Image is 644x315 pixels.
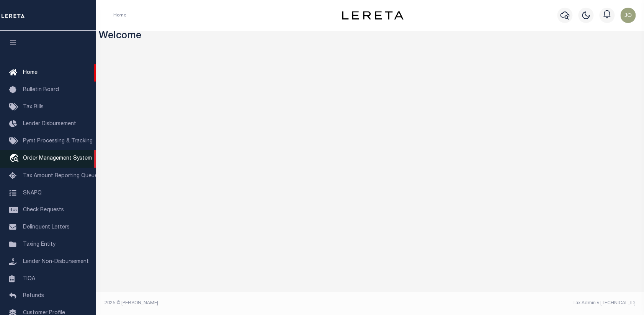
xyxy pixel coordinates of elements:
span: Order Management System [23,156,92,161]
span: TIQA [23,276,35,281]
span: Tax Bills [23,104,44,110]
span: Refunds [23,293,44,299]
span: SNAPQ [23,190,42,196]
img: logo-dark.svg [342,11,403,20]
span: Lender Non-Disbursement [23,259,89,264]
div: 2025 © [PERSON_NAME]. [99,300,370,307]
span: Lender Disbursement [23,121,76,127]
span: Tax Amount Reporting Queue [23,173,98,179]
span: Delinquent Letters [23,225,70,230]
div: Tax Admin v.[TECHNICAL_ID] [376,300,636,307]
span: Check Requests [23,207,64,213]
img: svg+xml;base64,PHN2ZyB4bWxucz0iaHR0cDovL3d3dy53My5vcmcvMjAwMC9zdmciIHBvaW50ZXItZXZlbnRzPSJub25lIi... [620,8,636,23]
span: Taxing Entity [23,242,56,247]
h3: Welcome [99,31,641,42]
span: Home [23,70,38,75]
span: Bulletin Board [23,87,59,93]
li: Home [113,12,126,19]
span: Pymt Processing & Tracking [23,139,93,144]
i: travel_explore [9,154,21,164]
